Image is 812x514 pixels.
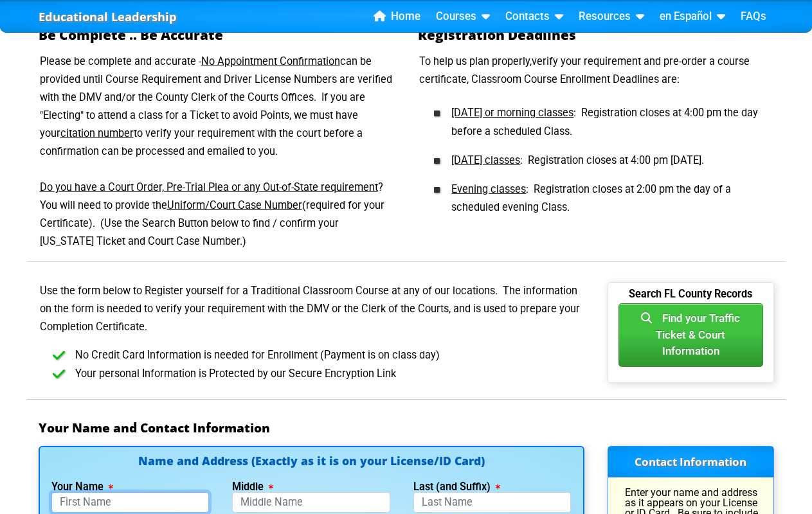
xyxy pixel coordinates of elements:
li: : Registration closes at 4:00 pm [DATE]. [438,141,774,170]
input: First Name [51,492,210,513]
u: [DATE] classes [451,154,520,166]
a: Educational Leadership [39,6,177,28]
a: Home [368,7,426,26]
li: No Credit Card Information is needed for Enrollment (Payment is on class day) [59,346,584,365]
input: Middle Name [232,492,390,513]
li: : Registration closes at 2:00 pm the day of a scheduled evening Class. [438,170,774,218]
u: Do you have a Court Order, Pre-Trial Plea or any Out-of-State requirement [40,181,378,193]
a: en Español [654,7,730,26]
h3: Your Name and Contact Information [39,420,774,436]
h2: Registration Deadlines [418,27,774,42]
a: Courses [431,7,495,26]
li: : Registration closes at 4:00 pm the day before a scheduled Class. [438,99,774,141]
a: Contacts [500,7,568,26]
a: Resources [573,7,649,26]
u: Evening classes [451,183,526,195]
button: Find your TrafficTicket & Court Information [618,303,763,367]
label: Middle [232,482,273,492]
u: [DATE] or morning classes [451,107,573,119]
label: Your Name [51,482,113,492]
p: Use the form below to Register yourself for a Traditional Classroom Course at any of our location... [39,282,584,336]
b: Search FL County Records [629,288,752,310]
p: To help us plan properly,verify your requirement and pre-order a course certificate, Classroom Co... [418,53,774,89]
a: FAQs [735,7,771,26]
h2: Be Complete .. Be Accurate [39,27,395,42]
u: No Appointment Confirmation [201,55,340,67]
label: Last (and Suffix) [413,482,500,492]
u: Uniform/Court Case Number [167,199,302,211]
input: Last Name [413,492,572,513]
p: Please be complete and accurate - can be provided until Course Requirement and Driver License Num... [39,53,395,251]
li: Your personal Information is Protected by our Secure Encryption Link [59,365,584,384]
u: citation number [60,127,134,139]
h3: Contact Information [608,447,773,477]
h4: Name and Address (Exactly as it is on your License/ID Card) [51,456,572,466]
